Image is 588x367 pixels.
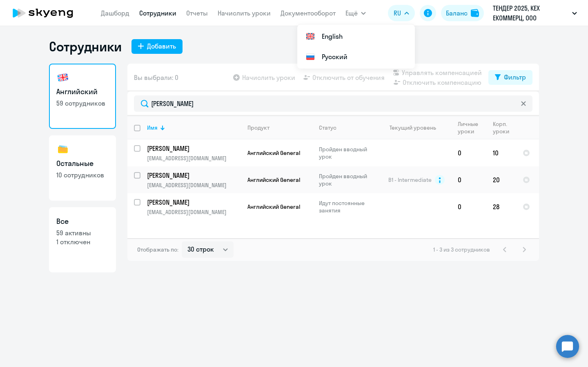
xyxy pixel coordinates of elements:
span: Английский General [247,149,300,157]
div: Статус [319,124,375,131]
span: Вы выбрали: 0 [134,73,178,82]
p: [EMAIL_ADDRESS][DOMAIN_NAME] [147,181,241,189]
p: [EMAIL_ADDRESS][DOMAIN_NAME] [147,155,241,162]
div: Корп. уроки [493,120,516,135]
a: Английский59 сотрудников [49,64,116,129]
ul: Ещё [297,24,415,69]
h3: Все [56,216,109,227]
p: Пройден вводный урок [319,172,375,187]
p: Пройден вводный урок [319,146,375,160]
p: 1 отключен [56,237,109,246]
div: Добавить [147,41,176,51]
div: Статус [319,124,336,131]
span: Ещё [345,8,358,18]
button: RU [388,5,415,21]
span: Английский General [247,203,300,210]
h1: Сотрудники [49,38,122,55]
h3: Английский [56,86,109,97]
img: english [56,71,69,84]
div: Текущий уровень [382,124,451,131]
input: Поиск по имени, email, продукту или статусу [134,95,532,112]
button: Фильтр [488,70,532,85]
span: RU [394,8,401,18]
p: 59 сотрудников [56,99,109,108]
span: Отображать по: [137,246,178,253]
a: Все59 активны1 отключен [49,207,116,272]
p: Идут постоянные занятия [319,199,375,214]
button: Балансbalance [441,5,484,21]
p: [PERSON_NAME] [147,198,239,207]
div: Личные уроки [458,120,486,135]
div: Имя [147,124,158,131]
td: 28 [486,193,516,220]
td: 10 [486,139,516,166]
h3: Остальные [56,158,109,169]
p: 59 активны [56,228,109,237]
button: Добавить [131,39,183,54]
span: 1 - 3 из 3 сотрудников [433,246,490,253]
a: Дашборд [101,9,129,17]
td: 0 [451,166,486,193]
img: English [305,31,315,41]
div: Фильтр [504,72,526,82]
div: Имя [147,124,241,131]
a: Отчеты [186,9,208,17]
div: Личные уроки [458,120,479,135]
img: balance [471,9,479,17]
p: [EMAIL_ADDRESS][DOMAIN_NAME] [147,208,241,216]
p: 10 сотрудников [56,170,109,179]
span: Английский General [247,176,300,183]
button: ТЕНДЕР 2025, КЕХ ЕКОММЕРЦ, ООО [489,3,581,23]
div: Продукт [247,124,269,131]
span: B1 - Intermediate [388,176,432,183]
td: 20 [486,166,516,193]
a: Документооборот [281,9,336,17]
p: ТЕНДЕР 2025, КЕХ ЕКОММЕРЦ, ООО [493,3,569,23]
td: 0 [451,139,486,166]
a: Сотрудники [139,9,176,17]
div: Баланс [446,8,468,18]
a: [PERSON_NAME] [147,198,241,207]
div: Текущий уровень [390,124,436,131]
td: 0 [451,193,486,220]
img: Русский [305,52,315,62]
a: [PERSON_NAME] [147,171,241,180]
p: [PERSON_NAME] [147,171,239,180]
div: Продукт [247,124,312,131]
a: [PERSON_NAME] [147,144,241,153]
div: Корп. уроки [493,120,509,135]
a: Начислить уроки [218,9,271,17]
img: others [56,143,69,156]
p: [PERSON_NAME] [147,144,239,153]
button: Ещё [345,5,366,21]
a: Остальные10 сотрудников [49,135,116,201]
